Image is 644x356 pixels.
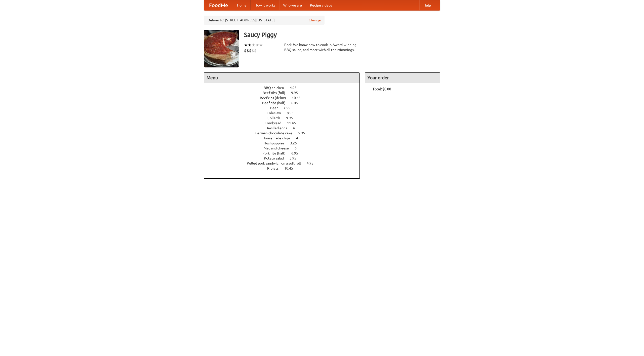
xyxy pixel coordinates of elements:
a: How it works [251,0,279,10]
a: Beef ribs (full) 9.95 [263,91,307,95]
li: ★ [244,42,248,48]
span: 5.95 [298,131,310,135]
a: Hushpuppies 3.25 [264,141,306,145]
a: BBQ chicken 4.95 [264,86,306,90]
span: 10.45 [284,166,298,170]
a: Riblets 10.45 [267,166,302,170]
span: Riblets [267,166,284,170]
a: Home [233,0,251,10]
h4: Your order [365,73,440,83]
h4: Menu [204,73,359,83]
span: Pulled pork sandwich on a soft roll [247,161,306,165]
a: Pulled pork sandwich on a soft roll 4.95 [247,161,323,165]
li: $ [244,48,247,53]
span: 9.95 [286,116,298,120]
span: Beef ribs (half) [262,101,291,105]
span: 4.95 [307,161,318,165]
a: German chocolate cake 5.95 [255,131,314,135]
span: Cornbread [265,121,286,125]
span: 9.95 [291,91,303,95]
span: Potato salad [264,156,289,160]
span: Beef ribs (delux) [260,96,291,100]
li: $ [247,48,249,53]
span: Mac and cheese [264,146,294,150]
h3: Saucy Piggy [244,30,440,40]
a: Beef ribs (delux) 10.45 [260,96,310,100]
span: Coleslaw [267,111,286,115]
span: 4.95 [290,86,302,90]
li: ★ [255,42,259,48]
div: Pork. We know how to cook it. Award-winning BBQ sauce, and meat with all the trimmings. [284,42,360,52]
a: Change [309,18,321,23]
a: Who we are [279,0,306,10]
a: Collards 9.95 [267,116,302,120]
span: 6 [295,146,302,150]
a: Help [419,0,435,10]
a: FoodMe [204,0,233,10]
span: Pork ribs (half) [262,151,291,155]
b: Total: $0.00 [373,87,391,91]
span: Beef ribs (full) [263,91,290,95]
a: Cornbread 11.45 [265,121,305,125]
li: ★ [259,42,263,48]
span: BBQ chicken [264,86,289,90]
a: Beer 7.55 [270,106,300,110]
span: 10.45 [292,96,306,100]
a: Pork ribs (half) 6.95 [262,151,307,155]
a: Coleslaw 8.95 [267,111,303,115]
a: Housemade chips 4 [262,136,307,140]
span: Beer [270,106,283,110]
span: Collards [267,116,285,120]
span: Devilled eggs [265,126,292,130]
span: 3.95 [290,156,301,160]
span: 6.95 [291,151,303,155]
a: Recipe videos [306,0,336,10]
a: Beef ribs (half) 6.45 [262,101,307,105]
li: ★ [252,42,255,48]
span: 6.45 [291,101,303,105]
div: Deliver to: [STREET_ADDRESS][US_STATE] [204,16,325,25]
a: Devilled eggs 4 [265,126,304,130]
span: German chocolate cake [255,131,297,135]
span: 3.25 [290,141,302,145]
span: 7.55 [284,106,295,110]
span: 11.45 [287,121,301,125]
li: $ [252,48,254,53]
img: angular.jpg [204,30,239,67]
span: Hushpuppies [264,141,289,145]
span: 4 [296,136,303,140]
a: Potato salad 3.95 [264,156,306,160]
li: $ [249,48,252,53]
li: $ [254,48,257,53]
span: Housemade chips [262,136,295,140]
li: ★ [248,42,252,48]
a: Mac and cheese 6 [264,146,306,150]
span: 4 [293,126,300,130]
span: 8.95 [287,111,299,115]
